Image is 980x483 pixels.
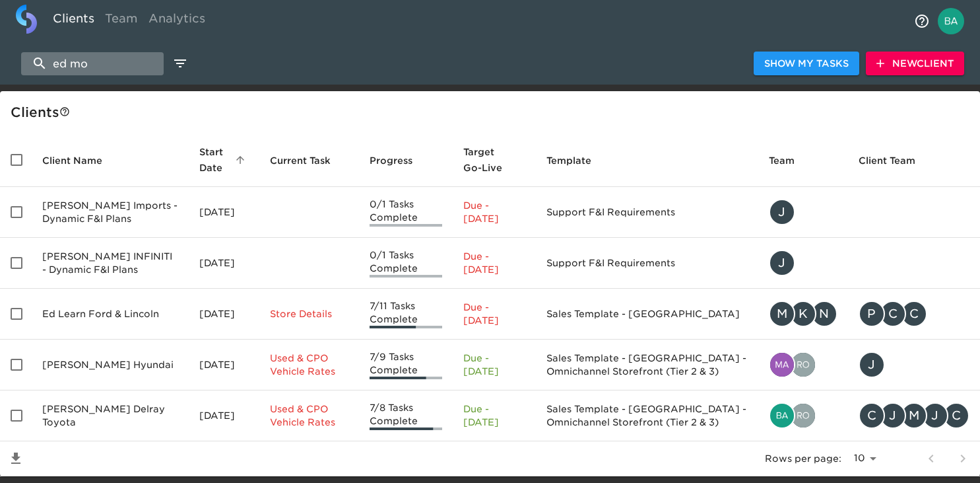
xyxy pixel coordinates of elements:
td: [DATE] [189,238,259,289]
div: J [769,250,795,276]
span: Team [769,153,812,168]
td: 7/9 Tasks Complete [359,340,453,390]
button: edit [169,52,191,75]
span: Calculated based on the start date and the duration of all Tasks contained in this Hub. [463,144,508,176]
div: C [880,301,906,327]
p: Used & CPO Vehicle Rates [270,402,348,429]
td: Sales Template - [GEOGRAPHIC_DATA] - Omnichannel Storefront (Tier 2 & 3) [536,340,758,390]
span: This is the next Task in this Hub that should be completed [270,153,331,168]
p: Due - [DATE] [463,402,525,429]
span: Progress [370,153,430,168]
td: [DATE] [189,390,259,441]
div: madison.craig@roadster.com, rohitvarma.addepalli@cdk.com [769,352,837,378]
div: J [922,402,948,429]
img: madison.craig@roadster.com [770,353,794,377]
img: rohitvarma.addepalli@cdk.com [791,404,815,427]
img: Profile [938,8,964,34]
button: Show My Tasks [754,52,859,76]
td: [DATE] [189,187,259,238]
div: pstock@autoiq.ca, cheath@autoiq.ca, CHEATH@AUTOIQ.CA [859,301,969,327]
td: Ed Learn Ford & Lincoln [32,289,189,340]
td: 0/1 Tasks Complete [359,187,453,238]
div: C [859,402,885,429]
p: Due - [DATE] [463,199,525,225]
td: 7/8 Tasks Complete [359,390,453,441]
td: [PERSON_NAME] Hyundai [32,340,189,390]
div: C [901,301,927,327]
div: M [901,402,927,429]
td: [PERSON_NAME] Imports - Dynamic F&I Plans [32,187,189,238]
a: Clients [48,5,100,37]
td: Sales Template - [GEOGRAPHIC_DATA] - Omnichannel Storefront (Tier 2 & 3) [536,390,758,441]
a: Team [100,5,143,37]
span: Show My Tasks [764,56,849,72]
td: Support F&I Requirements [536,187,758,238]
img: rohitvarma.addepalli@cdk.com [791,353,815,377]
div: jennifer.chen@roadster.com [769,250,837,276]
div: M [769,301,795,327]
div: charlespierce@edmorse.com, jonathancox@edmorse.com, maleiasatterlee@edmorse.com, jimriger@edmorse... [859,402,969,429]
td: [PERSON_NAME] Delray Toyota [32,390,189,441]
span: Start Date [199,144,249,176]
img: bailey.rubin@cdk.com [770,404,794,427]
p: Used & CPO Vehicle Rates [270,352,348,378]
div: C [943,402,969,429]
td: [DATE] [189,289,259,340]
span: Target Go-Live [463,144,525,176]
td: 7/11 Tasks Complete [359,289,453,340]
span: Current Task [270,153,348,168]
p: Due - [DATE] [463,352,525,378]
span: Client Team [859,153,932,168]
div: jimmywatts@edmorse.com [859,352,969,378]
svg: This is a list of all of your clients and clients shared with you [59,106,70,117]
p: Store Details [270,307,348,320]
td: Sales Template - [GEOGRAPHIC_DATA] [536,289,758,340]
div: jennifer.chen@roadster.com [769,199,837,225]
select: rows per page [847,449,881,468]
img: logo [16,5,37,34]
p: Due - [DATE] [463,250,525,276]
p: Due - [DATE] [463,301,525,327]
a: Analytics [143,5,211,37]
div: P [859,301,885,327]
td: 0/1 Tasks Complete [359,238,453,289]
div: N [811,301,837,327]
p: Rows per page: [765,452,841,465]
button: notifications [906,5,938,37]
button: NewClient [866,52,964,76]
span: Template [546,153,608,168]
span: Client Name [42,153,119,168]
td: Support F&I Requirements [536,238,758,289]
td: [PERSON_NAME] INFINITI - Dynamic F&I Plans [32,238,189,289]
div: Client s [11,102,975,123]
input: search [21,52,164,75]
div: mike.crothers@roadster.com, kevin.dodt@roadster.com, nick.manory@roadster.com [769,301,837,327]
div: J [769,199,795,225]
div: K [790,301,816,327]
td: [DATE] [189,340,259,390]
span: New Client [876,56,954,72]
div: J [880,402,906,429]
div: J [859,352,885,378]
div: bailey.rubin@cdk.com, rohitvarma.addepalli@cdk.com [769,402,837,429]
